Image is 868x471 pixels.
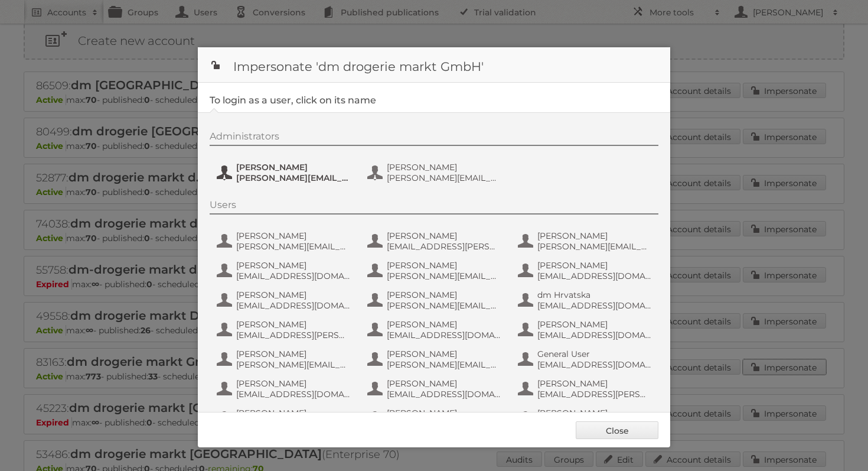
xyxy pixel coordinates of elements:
button: [PERSON_NAME] [PERSON_NAME][EMAIL_ADDRESS][DOMAIN_NAME] [216,347,354,371]
span: [EMAIL_ADDRESS][DOMAIN_NAME] [387,389,501,399]
button: [PERSON_NAME] [PERSON_NAME][EMAIL_ADDRESS][PERSON_NAME][DOMAIN_NAME] [366,259,505,282]
span: [EMAIL_ADDRESS][DOMAIN_NAME] [537,271,652,281]
span: [PERSON_NAME][EMAIL_ADDRESS][PERSON_NAME][DOMAIN_NAME] [387,271,501,281]
button: [PERSON_NAME] [EMAIL_ADDRESS][DOMAIN_NAME] [366,377,505,401]
span: [PERSON_NAME] [387,290,501,300]
span: [PERSON_NAME] [236,260,351,271]
button: [PERSON_NAME] [PERSON_NAME][EMAIL_ADDRESS][PERSON_NAME][DOMAIN_NAME] [517,407,655,430]
span: [PERSON_NAME] [387,378,501,389]
span: [EMAIL_ADDRESS][DOMAIN_NAME] [537,359,652,370]
button: [PERSON_NAME] [EMAIL_ADDRESS][DOMAIN_NAME] [517,318,655,342]
button: [PERSON_NAME] [PERSON_NAME][EMAIL_ADDRESS][PERSON_NAME][DOMAIN_NAME] [216,161,354,184]
span: [EMAIL_ADDRESS][DOMAIN_NAME] [236,389,351,399]
button: [PERSON_NAME] [EMAIL_ADDRESS][DOMAIN_NAME] [216,259,354,282]
button: [PERSON_NAME] [PERSON_NAME][EMAIL_ADDRESS][DOMAIN_NAME] [216,407,354,430]
div: Users [210,199,658,215]
span: [PERSON_NAME][EMAIL_ADDRESS][DOMAIN_NAME] [387,300,501,311]
span: [PERSON_NAME] [236,408,351,418]
button: [PERSON_NAME] [EMAIL_ADDRESS][DOMAIN_NAME] [366,318,505,342]
span: [PERSON_NAME][EMAIL_ADDRESS][PERSON_NAME][DOMAIN_NAME] [387,173,501,183]
button: [PERSON_NAME] [EMAIL_ADDRESS][PERSON_NAME][DOMAIN_NAME] [216,318,354,342]
button: [PERSON_NAME] [PERSON_NAME][EMAIL_ADDRESS][DOMAIN_NAME] [366,347,505,371]
span: [EMAIL_ADDRESS][DOMAIN_NAME] [236,271,351,281]
a: Close [576,421,658,439]
button: [PERSON_NAME] [EMAIL_ADDRESS][PERSON_NAME][DOMAIN_NAME] [366,407,505,430]
span: [EMAIL_ADDRESS][DOMAIN_NAME] [236,300,351,311]
span: [PERSON_NAME][EMAIL_ADDRESS][DOMAIN_NAME] [236,241,351,252]
span: [EMAIL_ADDRESS][DOMAIN_NAME] [537,330,652,340]
span: [PERSON_NAME][EMAIL_ADDRESS][DOMAIN_NAME] [236,359,351,370]
span: [PERSON_NAME] [236,230,351,241]
span: [PERSON_NAME] [537,230,652,241]
button: dm Hrvatska [EMAIL_ADDRESS][DOMAIN_NAME] [517,288,655,312]
span: [EMAIL_ADDRESS][PERSON_NAME][DOMAIN_NAME] [387,241,501,252]
button: [PERSON_NAME] [EMAIL_ADDRESS][DOMAIN_NAME] [216,288,354,312]
span: General User [537,349,652,359]
button: [PERSON_NAME] [PERSON_NAME][EMAIL_ADDRESS][DOMAIN_NAME] [216,229,354,253]
span: [PERSON_NAME] [236,319,351,330]
span: dm Hrvatska [537,290,652,300]
button: [PERSON_NAME] [EMAIL_ADDRESS][DOMAIN_NAME] [517,259,655,282]
span: [PERSON_NAME] [387,230,501,241]
h1: Impersonate 'dm drogerie markt GmbH' [198,47,670,83]
span: [PERSON_NAME] [387,349,501,359]
span: [PERSON_NAME][EMAIL_ADDRESS][PERSON_NAME][DOMAIN_NAME] [537,241,652,252]
span: [EMAIL_ADDRESS][DOMAIN_NAME] [537,300,652,311]
span: [EMAIL_ADDRESS][DOMAIN_NAME] [387,330,501,340]
span: [PERSON_NAME][EMAIL_ADDRESS][PERSON_NAME][DOMAIN_NAME] [236,173,351,183]
span: [PERSON_NAME] [387,408,501,418]
span: [PERSON_NAME][EMAIL_ADDRESS][DOMAIN_NAME] [387,359,501,370]
span: [PERSON_NAME] [387,162,501,173]
legend: To login as a user, click on its name [210,95,376,106]
button: [PERSON_NAME] [EMAIL_ADDRESS][PERSON_NAME][DOMAIN_NAME] [366,229,505,253]
button: [PERSON_NAME] [EMAIL_ADDRESS][DOMAIN_NAME] [216,377,354,401]
span: [PERSON_NAME] [387,319,501,330]
span: [PERSON_NAME] [236,290,351,300]
span: [PERSON_NAME] [387,260,501,271]
span: [PERSON_NAME] [537,378,652,389]
span: [PERSON_NAME] [537,408,652,418]
span: [EMAIL_ADDRESS][PERSON_NAME][DOMAIN_NAME] [537,389,652,399]
span: [PERSON_NAME] [537,260,652,271]
span: [EMAIL_ADDRESS][PERSON_NAME][DOMAIN_NAME] [236,330,351,340]
button: [PERSON_NAME] [EMAIL_ADDRESS][PERSON_NAME][DOMAIN_NAME] [517,377,655,401]
button: [PERSON_NAME] [PERSON_NAME][EMAIL_ADDRESS][DOMAIN_NAME] [366,288,505,312]
button: [PERSON_NAME] [PERSON_NAME][EMAIL_ADDRESS][PERSON_NAME][DOMAIN_NAME] [517,229,655,253]
button: [PERSON_NAME] [PERSON_NAME][EMAIL_ADDRESS][PERSON_NAME][DOMAIN_NAME] [366,161,505,184]
span: [PERSON_NAME] [236,162,351,173]
span: [PERSON_NAME] [236,349,351,359]
button: General User [EMAIL_ADDRESS][DOMAIN_NAME] [517,347,655,371]
span: [PERSON_NAME] [236,378,351,389]
div: Administrators [210,131,658,146]
span: [PERSON_NAME] [537,319,652,330]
